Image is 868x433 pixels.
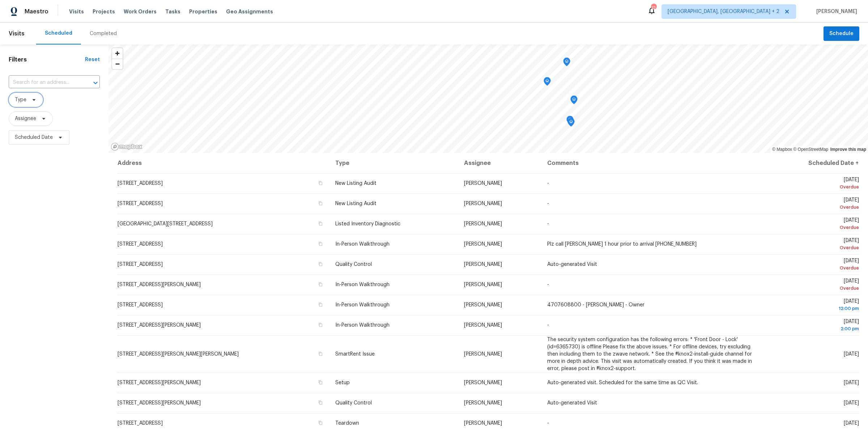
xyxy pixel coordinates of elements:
[118,201,163,206] span: [STREET_ADDRESS]
[770,177,859,191] span: [DATE]
[770,264,859,272] div: Overdue
[764,153,859,173] th: Scheduled Date ↑
[547,400,597,406] span: Auto-generated Visit
[118,302,163,307] span: [STREET_ADDRESS]
[317,180,324,186] button: Copy Address
[111,143,142,151] a: Mapbox homepage
[335,221,400,226] span: Listed Inventory Diagnostic
[541,153,764,173] th: Comments
[464,323,502,328] span: [PERSON_NAME]
[844,400,859,406] span: [DATE]
[547,201,549,206] span: -
[335,201,376,206] span: New Listing Audit
[317,281,324,288] button: Copy Address
[329,153,458,173] th: Type
[335,262,372,267] span: Quality Control
[90,78,101,88] button: Open
[9,26,25,42] span: Visits
[547,337,752,371] span: The security system configuration has the following errors: * 'Front Door - Lock' (id=6365730) is...
[118,262,163,267] span: [STREET_ADDRESS]
[317,399,324,406] button: Copy Address
[45,30,72,37] div: Scheduled
[335,380,350,385] span: Setup
[317,261,324,267] button: Copy Address
[770,305,859,312] div: 12:00 pm
[118,221,213,226] span: [GEOGRAPHIC_DATA][STREET_ADDRESS]
[464,181,502,186] span: [PERSON_NAME]
[813,8,857,15] span: [PERSON_NAME]
[547,302,644,307] span: 4707608800 - [PERSON_NAME] - Owner
[124,8,157,15] span: Work Orders
[112,59,123,69] button: Zoom out
[464,380,502,385] span: [PERSON_NAME]
[563,58,570,69] div: Map marker
[770,319,859,332] span: [DATE]
[117,153,329,173] th: Address
[464,421,502,426] span: [PERSON_NAME]
[69,8,84,15] span: Visits
[668,8,779,15] span: [GEOGRAPHIC_DATA], [GEOGRAPHIC_DATA] + 2
[547,242,697,247] span: Plz call [PERSON_NAME] 1 hour prior to arrival [PHONE_NUMBER]
[547,323,549,328] span: -
[844,421,859,426] span: [DATE]
[317,200,324,207] button: Copy Address
[547,421,549,426] span: -
[9,56,85,63] h1: Filters
[547,221,549,226] span: -
[464,400,502,406] span: [PERSON_NAME]
[464,201,502,206] span: [PERSON_NAME]
[93,8,115,15] span: Projects
[770,218,859,231] span: [DATE]
[317,351,324,357] button: Copy Address
[770,238,859,251] span: [DATE]
[770,183,859,191] div: Overdue
[772,147,792,152] a: Mapbox
[335,352,375,357] span: SmartRent Issue
[464,352,502,357] span: [PERSON_NAME]
[335,282,390,287] span: In-Person Walkthrough
[770,244,859,251] div: Overdue
[226,8,273,15] span: Geo Assignments
[824,26,859,41] button: Schedule
[317,241,324,247] button: Copy Address
[15,96,26,103] span: Type
[189,8,217,15] span: Properties
[547,380,698,385] span: Auto-generated visit. Scheduled for the same time as QC Visit.
[566,116,574,127] div: Map marker
[844,352,859,357] span: [DATE]
[335,323,390,328] span: In-Person Walkthrough
[85,56,100,63] div: Reset
[118,282,201,287] span: [STREET_ADDRESS][PERSON_NAME]
[570,95,578,107] div: Map marker
[317,220,324,227] button: Copy Address
[464,282,502,287] span: [PERSON_NAME]
[464,262,502,267] span: [PERSON_NAME]
[109,44,868,153] canvas: Map
[770,325,859,332] div: 2:00 pm
[165,9,180,14] span: Tasks
[770,279,859,292] span: [DATE]
[830,147,866,152] a: Improve this map
[9,77,80,88] input: Search for an address...
[770,198,859,211] span: [DATE]
[793,147,828,152] a: OpenStreetMap
[90,30,117,37] div: Completed
[25,8,48,15] span: Maestro
[335,242,390,247] span: In-Person Walkthrough
[547,262,597,267] span: Auto-generated Visit
[651,4,656,12] div: 12
[118,380,201,385] span: [STREET_ADDRESS][PERSON_NAME]
[458,153,541,173] th: Assignee
[112,59,123,69] span: Zoom out
[317,322,324,328] button: Copy Address
[118,181,163,186] span: [STREET_ADDRESS]
[335,302,390,307] span: In-Person Walkthrough
[335,421,359,426] span: Teardown
[317,379,324,386] button: Copy Address
[317,420,324,426] button: Copy Address
[464,242,502,247] span: [PERSON_NAME]
[335,400,372,406] span: Quality Control
[112,48,123,59] button: Zoom in
[118,242,163,247] span: [STREET_ADDRESS]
